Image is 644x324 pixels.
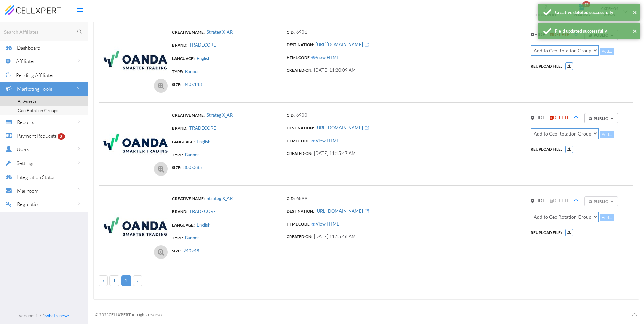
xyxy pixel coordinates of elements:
[172,234,185,241] span: TYPE:
[185,151,199,158] a: Banner
[17,174,55,180] span: Integration Status
[185,234,199,241] a: Banner
[3,28,88,36] input: Search Affiliates
[287,41,316,48] span: DESTINATION:
[207,195,234,202] a: StrategiX_AR
[207,28,234,36] a: StrategiX_AR
[600,214,614,221] button: Add...
[287,233,314,240] span: CREATED ON:
[555,28,635,34] div: Field updated successfully
[172,55,197,62] span: LANGUAGE:
[17,201,40,208] span: Regulation
[19,313,45,318] span: version: 1.7.1
[58,133,65,140] span: 3
[5,5,61,14] img: cellxpert-logo.svg
[311,221,339,227] a: View HTML
[172,208,189,215] span: BRAND:
[197,221,210,229] a: English
[99,275,108,286] a: ‹
[18,98,36,104] span: All Assets
[287,28,297,36] span: CID:
[172,68,185,75] span: TYPE:
[531,32,545,37] span: HIDE
[314,150,356,156] span: [DATE] 11:15:47 AM
[287,195,297,202] span: CID:
[287,124,316,131] span: DESTINATION:
[103,46,168,74] img: 6901_thumbnail.jpg
[314,67,356,73] span: [DATE] 11:20:09 AM
[183,164,202,171] a: 800x385
[103,213,168,241] img: 6899_thumbnail.jpg
[207,111,234,119] a: StrategiX_AR
[287,54,312,61] span: HTML CODE
[45,313,69,318] a: what's new?
[316,41,363,48] a: [URL][DOMAIN_NAME]
[121,275,131,286] a: 2
[17,119,34,125] span: Reports
[172,221,197,229] span: LANGUAGE:
[17,132,57,139] span: Payment Requests
[633,26,637,36] button: ×
[172,195,207,202] span: CREATIVE NAME:
[584,113,618,123] button: Public
[296,29,307,35] span: 6901
[133,275,142,286] a: ›
[197,138,210,145] a: English
[185,68,199,75] a: Banner
[17,160,34,166] span: Settings
[287,149,314,157] span: CREATED ON:
[316,124,363,131] a: [URL][DOMAIN_NAME]
[311,138,339,143] a: View HTML
[95,306,164,323] div: © 2025 .
[287,220,312,228] span: HTML CODE
[109,275,119,286] a: 1
[287,137,312,144] span: HTML CODE
[633,7,637,17] button: ×
[296,196,307,201] span: 6899
[550,115,570,120] span: DELETE
[109,312,131,317] span: Cellxpert
[172,164,183,171] span: SIZE:
[183,80,202,88] a: 340x148
[531,198,545,203] span: HIDE
[314,234,356,239] span: [DATE] 11:15:46 AM
[172,28,207,36] span: CREATIVE NAME:
[287,111,297,119] span: CID:
[555,9,635,16] div: Creative deleted successfully
[17,44,40,51] span: Dashboard
[16,58,35,65] span: Affiliates
[18,108,58,113] span: Geo Rotation Groups
[531,62,562,69] span: REUPLOAD FILE:
[17,187,38,194] span: Mailroom
[531,229,562,235] span: REUPLOAD FILE:
[189,209,216,214] a: tradecore
[132,312,164,317] span: All rights reserved
[172,111,207,119] span: CREATIVE NAME:
[531,146,562,152] span: REUPLOAD FILE:
[17,86,52,92] span: Marketing Tools
[17,146,29,153] span: Users
[316,207,363,215] a: [URL][DOMAIN_NAME]
[600,48,614,55] button: Add...
[172,151,185,158] span: TYPE:
[16,72,54,78] span: Pending Affiliates
[550,198,570,204] span: DELETE
[582,1,590,7] span: 17
[189,125,216,131] a: tradecore
[600,131,614,138] button: Add...
[296,112,307,118] span: 6900
[103,128,168,159] img: 6900_thumbnail.jpg
[172,247,183,254] span: SIZE:
[197,55,210,62] a: English
[172,138,197,145] span: LANGUAGE:
[189,42,216,48] a: tradecore
[531,115,545,120] span: HIDE
[183,247,199,254] a: 240x48
[311,55,339,60] a: View HTML
[287,207,316,215] span: DESTINATION:
[534,13,557,17] span: TOOLTIP
[172,80,183,88] span: SIZE:
[287,66,314,74] span: CREATED ON:
[172,124,189,132] span: BRAND:
[172,41,189,49] span: BRAND:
